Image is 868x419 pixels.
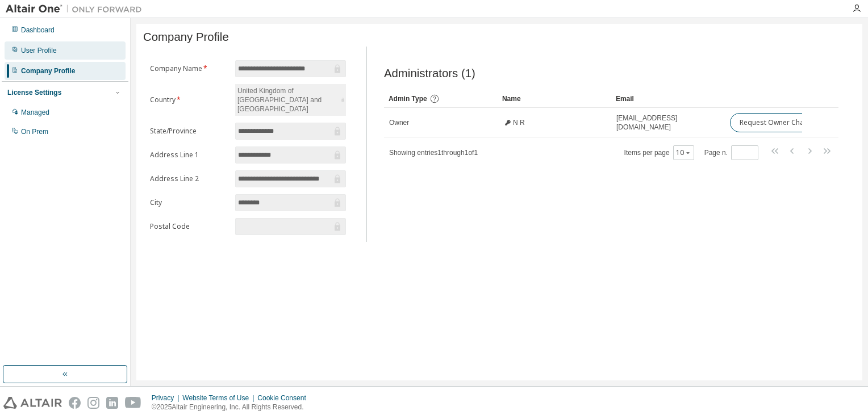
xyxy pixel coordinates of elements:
div: Managed [21,108,49,117]
span: [EMAIL_ADDRESS][DOMAIN_NAME] [616,114,720,132]
span: Page n. [704,145,758,160]
div: Company Profile [21,66,75,76]
label: Address Line 1 [150,150,228,160]
span: Showing entries 1 through 1 of 1 [389,149,478,157]
label: Country [150,95,228,104]
div: United Kingdom of [GEOGRAPHIC_DATA] and [GEOGRAPHIC_DATA] [235,84,346,116]
div: United Kingdom of [GEOGRAPHIC_DATA] and [GEOGRAPHIC_DATA] [236,85,339,115]
p: © 2025 Altair Engineering, Inc. All Rights Reserved. [152,403,313,412]
label: Postal Code [150,222,228,231]
img: youtube.svg [125,397,141,409]
label: City [150,198,228,207]
label: Company Name [150,64,228,73]
span: N R [513,118,525,127]
span: Owner [389,118,409,127]
div: Name [502,90,607,108]
span: Items per page [624,145,694,160]
div: Email [616,90,720,108]
div: Cookie Consent [257,393,312,403]
img: facebook.svg [69,397,81,409]
div: On Prem [21,127,48,136]
div: Dashboard [21,26,55,35]
label: State/Province [150,127,228,136]
img: altair_logo.svg [3,397,62,409]
button: 10 [676,148,691,157]
img: linkedin.svg [106,397,118,409]
div: Website Terms of Use [182,393,257,403]
div: User Profile [21,46,57,55]
button: Request Owner Change [730,113,826,132]
img: Altair One [6,3,148,15]
span: Admin Type [389,95,427,103]
span: Company Profile [143,31,229,44]
span: Administrators (1) [384,67,475,80]
div: License Settings [7,88,61,97]
label: Address Line 2 [150,174,228,183]
img: instagram.svg [87,397,99,409]
div: Privacy [152,393,182,403]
